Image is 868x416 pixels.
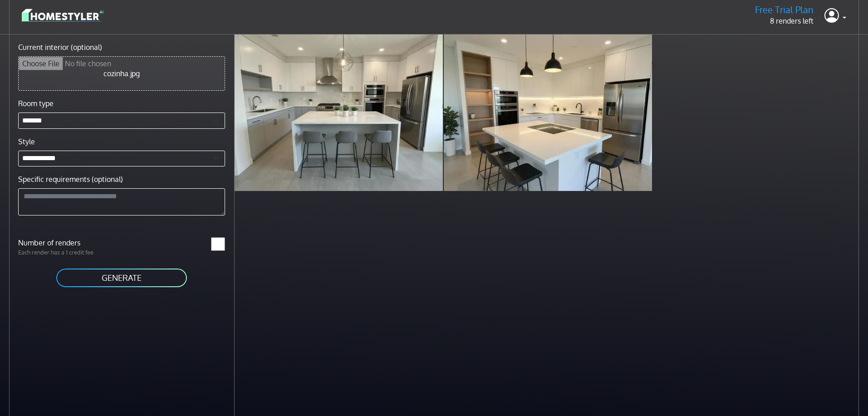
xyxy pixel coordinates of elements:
[55,268,188,288] button: GENERATE
[18,98,54,109] label: Room type
[18,42,102,53] label: Current interior (optional)
[755,15,814,26] p: 8 renders left
[13,237,122,248] label: Number of renders
[13,248,122,257] p: Each render has a 1 credit fee
[755,4,814,15] h5: Free Trial Plan
[22,7,103,23] img: logo-3de290ba35641baa71223ecac5eacb59cb85b4c7fdf211dc9aaecaaee71ea2f8.svg
[18,136,35,147] label: Style
[18,174,123,185] label: Specific requirements (optional)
